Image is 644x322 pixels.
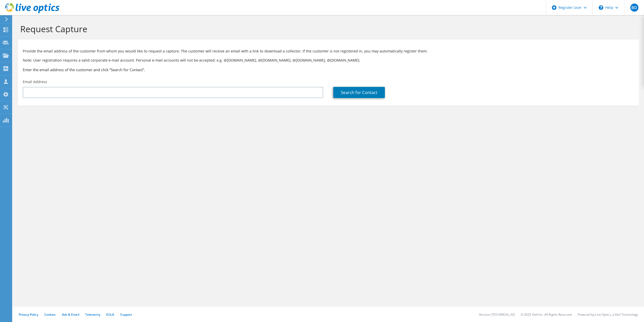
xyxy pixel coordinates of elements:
li: Version: [TECHNICAL_ID] [479,312,515,317]
a: Support [120,312,132,317]
h3: Enter the email address of the customer and click “Search for Contact”. [23,67,634,72]
p: Provide the email address of the customer from whom you would like to request a capture. The cust... [23,48,634,54]
p: Note: User registration requires a valid corporate e-mail account. Personal e-mail accounts will ... [23,58,634,63]
a: Telemetry [85,312,100,317]
a: Ads & Email [62,312,79,317]
li: Powered by Live Optics, a Dell Technology [578,312,638,317]
svg: \n [599,5,603,10]
a: EULA [106,312,114,317]
h1: Request Capture [20,24,634,34]
a: Cookies [44,312,56,317]
a: Privacy Policy [19,312,38,317]
a: Search for Contact [333,87,385,98]
li: © 2025 Dell Inc. All Rights Reserved [521,312,572,317]
label: Email Address [23,79,47,84]
span: BD [630,4,638,12]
